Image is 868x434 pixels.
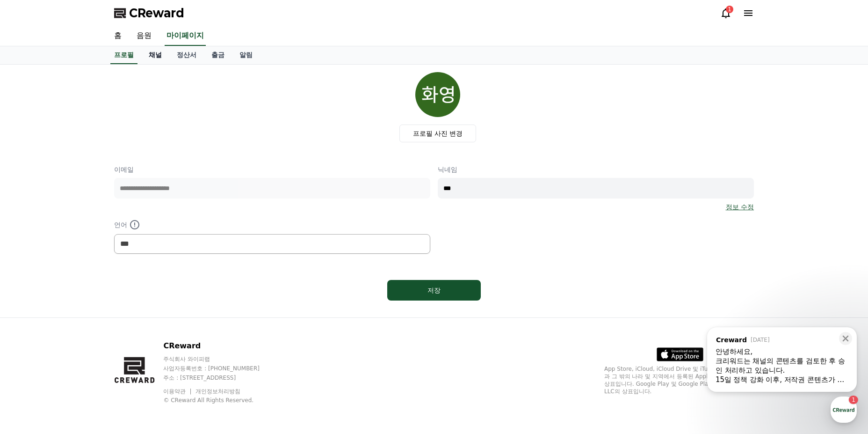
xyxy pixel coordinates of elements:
[163,340,277,352] p: CReward
[95,296,98,304] span: 1
[121,297,180,320] a: 설정
[165,26,206,46] a: 마이페이지
[86,311,97,319] span: 대화
[726,202,754,212] a: 정보 수정
[114,219,430,230] p: 언어
[129,26,159,46] a: 음원
[163,388,193,395] a: 이용약관
[145,311,156,318] span: 설정
[114,165,430,174] p: 이메일
[169,46,204,64] a: 정산서
[3,297,62,320] a: 홈
[129,6,184,21] span: CReward
[141,46,169,64] a: 채널
[195,388,240,395] a: 개인정보처리방침
[415,72,460,117] img: profile_image
[163,355,277,363] p: 주식회사 와이피랩
[107,26,129,46] a: 홈
[163,374,277,382] p: 주소 : [STREET_ADDRESS]
[163,365,277,372] p: 사업자등록번호 : [PHONE_NUMBER]
[29,311,35,318] span: 홈
[399,125,477,142] label: 프로필 사진 변경
[387,280,481,301] button: 저장
[604,365,754,395] p: App Store, iCloud, iCloud Drive 및 iTunes Store는 미국과 그 밖의 나라 및 지역에서 등록된 Apple Inc.의 서비스 상표입니다. Goo...
[438,165,754,174] p: 닉네임
[110,46,137,64] a: 프로필
[406,286,462,295] div: 저장
[114,6,184,21] a: CReward
[720,7,731,19] a: 1
[62,297,121,320] a: 1대화
[204,46,232,64] a: 출금
[163,397,277,404] p: © CReward All Rights Reserved.
[726,6,733,13] div: 1
[232,46,260,64] a: 알림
